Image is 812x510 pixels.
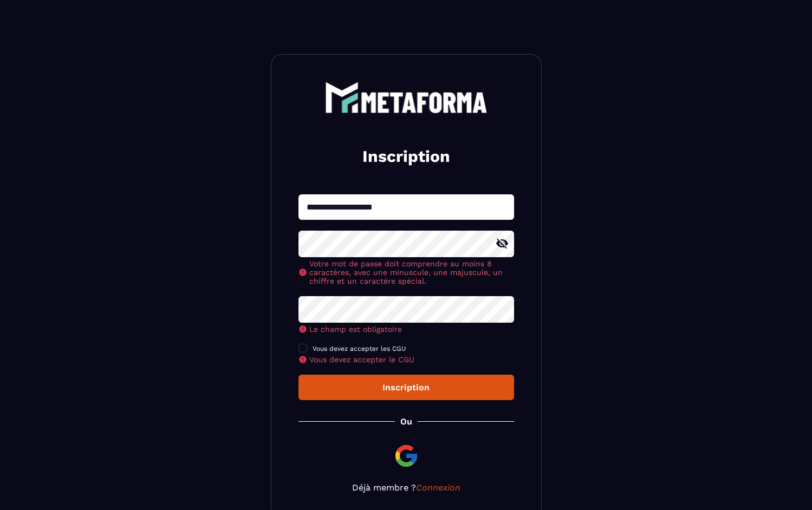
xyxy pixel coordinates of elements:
img: logo [325,82,488,113]
a: Connexion [416,482,460,493]
a: logo [298,82,514,113]
img: google [393,443,419,469]
p: Déjà membre ? [298,482,514,493]
span: Votre mot de passe doit comprendre au moins 8 caractères, avec une minuscule, une majuscule, un c... [309,259,514,285]
span: Le champ est obligatoire [309,325,402,334]
p: Ou [400,416,412,427]
button: Inscription [298,375,514,400]
div: Inscription [307,382,505,393]
span: Vous devez accepter le CGU [309,355,414,364]
h2: Inscription [311,146,501,167]
span: Vous devez accepter les CGU [313,345,406,352]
